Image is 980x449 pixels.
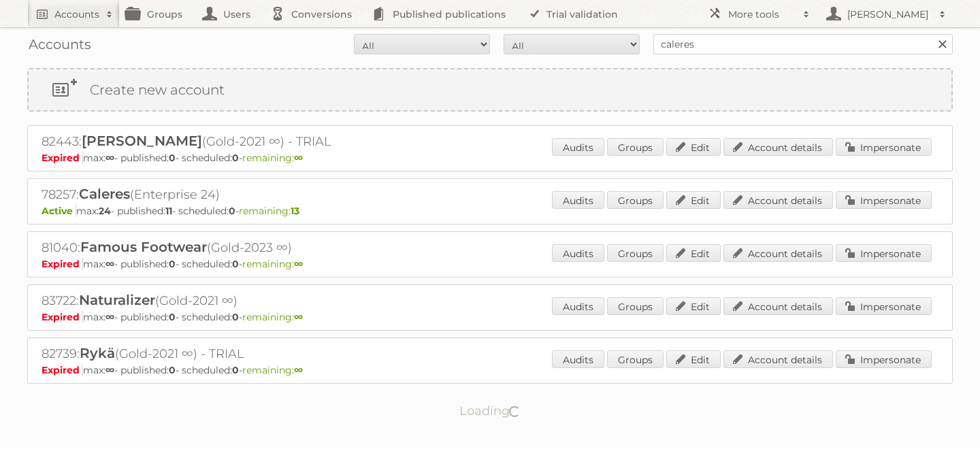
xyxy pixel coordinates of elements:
a: Edit [666,191,721,209]
span: Expired [42,311,83,323]
strong: ∞ [294,311,303,323]
a: Groups [607,244,664,262]
p: max: - published: - scheduled: - [42,364,938,376]
span: Caleres [79,186,130,202]
span: Rykä [80,345,115,361]
strong: 0 [169,152,176,164]
span: remaining: [242,258,303,270]
h2: 82443: (Gold-2021 ∞) - TRIAL [42,133,518,150]
strong: ∞ [294,364,303,376]
a: Impersonate [836,191,932,209]
strong: ∞ [294,258,303,270]
span: Famous Footwear [80,239,207,255]
strong: 0 [169,311,176,323]
strong: ∞ [105,152,114,164]
h2: More tools [728,7,796,21]
strong: 11 [165,205,172,217]
span: Active [42,205,76,217]
span: remaining: [242,311,303,323]
span: [PERSON_NAME] [82,133,202,149]
a: Groups [607,297,664,315]
a: Impersonate [836,297,932,315]
a: Audits [552,297,604,315]
strong: 0 [232,364,239,376]
span: Expired [42,364,83,376]
a: Impersonate [836,244,932,262]
h2: 81040: (Gold-2023 ∞) [42,239,518,256]
h2: Accounts [54,7,99,21]
a: Account details [723,138,833,156]
strong: 13 [291,205,299,217]
a: Impersonate [836,138,932,156]
a: Audits [552,138,604,156]
strong: 0 [232,311,239,323]
span: Expired [42,152,83,164]
strong: 0 [229,205,235,217]
h2: 83722: (Gold-2021 ∞) [42,292,518,310]
h2: 78257: (Enterprise 24) [42,186,518,203]
a: Account details [723,244,833,262]
span: remaining: [242,364,303,376]
a: Impersonate [836,350,932,368]
strong: ∞ [105,258,114,270]
a: Account details [723,297,833,315]
span: remaining: [239,205,299,217]
a: Account details [723,191,833,209]
strong: 0 [232,258,239,270]
a: Create new account [29,69,951,110]
span: Expired [42,258,83,270]
strong: 24 [99,205,111,217]
a: Audits [552,191,604,209]
a: Edit [666,138,721,156]
a: Edit [666,244,721,262]
a: Edit [666,297,721,315]
a: Account details [723,350,833,368]
strong: ∞ [105,364,114,376]
a: Groups [607,138,664,156]
a: Edit [666,350,721,368]
strong: 0 [169,364,176,376]
a: Groups [607,191,664,209]
a: Audits [552,350,604,368]
span: remaining: [242,152,303,164]
a: Groups [607,350,664,368]
strong: 0 [169,258,176,270]
p: max: - published: - scheduled: - [42,311,938,323]
strong: 0 [232,152,239,164]
span: Naturalizer [79,292,155,308]
p: max: - published: - scheduled: - [42,152,938,164]
h2: 82739: (Gold-2021 ∞) - TRIAL [42,345,518,363]
h2: [PERSON_NAME] [844,7,932,21]
strong: ∞ [105,311,114,323]
a: Audits [552,244,604,262]
p: max: - published: - scheduled: - [42,205,938,217]
p: Loading [416,397,564,425]
p: max: - published: - scheduled: - [42,258,938,270]
strong: ∞ [294,152,303,164]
